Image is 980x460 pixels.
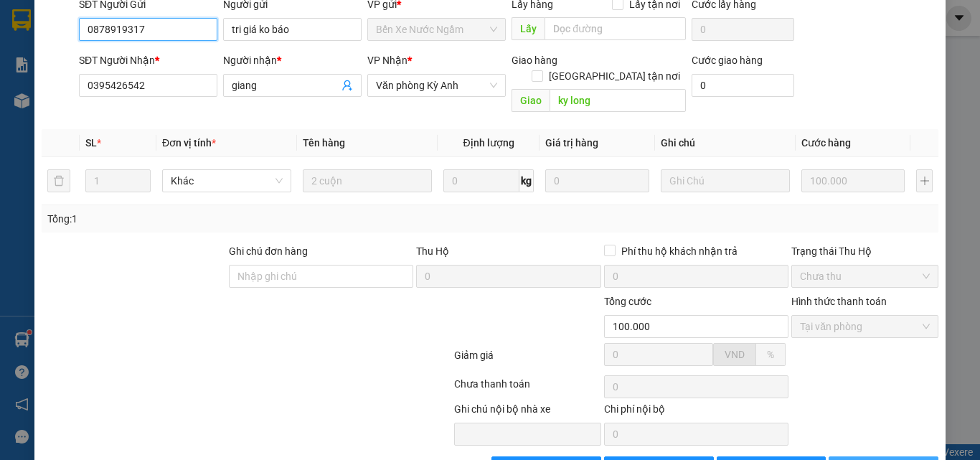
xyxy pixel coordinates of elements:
[47,211,380,227] div: Tổng: 1
[692,74,794,97] input: Cước giao hàng
[463,137,514,149] span: Định lượng
[725,349,745,360] span: VND
[545,137,598,149] span: Giá trị hàng
[11,84,118,114] div: Gửi: Văn phòng Kỳ Anh
[512,89,550,112] span: Giao
[303,169,432,192] input: VD: Bàn, Ghế
[229,265,413,288] input: Ghi chú đơn hàng
[512,17,545,40] span: Lấy
[519,169,534,192] span: kg
[416,245,449,257] span: Thu Hộ
[791,296,887,307] label: Hình thức thanh toán
[512,55,557,66] span: Giao hàng
[341,80,353,91] span: user-add
[453,376,603,401] div: Chưa thanh toán
[661,169,790,192] input: Ghi Chú
[85,137,97,149] span: SL
[800,266,930,287] span: Chưa thu
[543,68,686,84] span: [GEOGRAPHIC_DATA] tận nơi
[616,243,743,259] span: Phí thu hộ khách nhận trả
[303,137,345,149] span: Tên hàng
[800,316,930,337] span: Tại văn phòng
[916,169,933,192] button: plus
[604,296,651,307] span: Tổng cước
[162,137,216,149] span: Đơn vị tính
[767,349,774,360] span: %
[229,245,308,257] label: Ghi chú đơn hàng
[692,18,794,41] input: Cước lấy hàng
[604,401,788,423] div: Chi phí nội bộ
[376,19,497,40] span: Bến Xe Nước Ngầm
[801,169,905,192] input: 0
[65,60,179,76] text: VPKA1209250530
[376,75,497,96] span: Văn phòng Kỳ Anh
[126,84,233,114] div: Nhận: Dọc Đường
[453,347,603,372] div: Giảm giá
[545,17,686,40] input: Dọc đường
[367,55,407,66] span: VP Nhận
[545,169,649,192] input: 0
[692,55,763,66] label: Cước giao hàng
[454,401,601,423] div: Ghi chú nội bộ nhà xe
[47,169,70,192] button: delete
[550,89,686,112] input: Dọc đường
[171,170,283,192] span: Khác
[223,52,362,68] div: Người nhận
[801,137,851,149] span: Cước hàng
[791,243,938,259] div: Trạng thái Thu Hộ
[655,129,796,157] th: Ghi chú
[79,52,217,68] div: SĐT Người Nhận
